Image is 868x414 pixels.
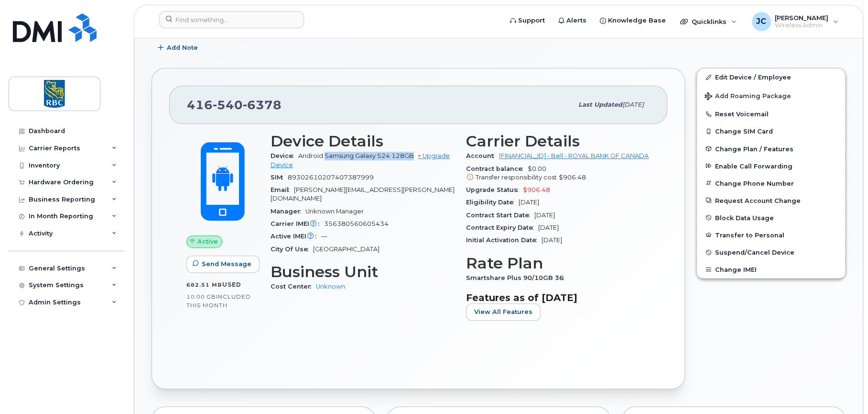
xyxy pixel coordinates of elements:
button: Transfer to Personal [697,226,845,244]
span: Add Note [167,43,198,52]
span: Carrier IMEI [271,220,324,227]
span: JC [756,16,766,27]
span: Active IMEI [271,233,321,240]
span: [DATE] [542,236,562,244]
span: Send Message [202,259,251,269]
span: Support [518,16,545,25]
span: [DATE] [622,101,644,108]
button: Request Account Change [697,192,845,209]
button: Send Message [186,256,260,273]
span: Suspend/Cancel Device [715,249,794,256]
span: Quicklinks [692,18,727,25]
button: Change Phone Number [697,175,845,192]
span: [DATE] [538,224,559,231]
h3: Device Details [271,133,455,150]
span: Cost Center [271,283,316,290]
span: used [222,281,241,288]
span: 540 [213,98,243,112]
span: [DATE] [519,199,539,206]
span: Unknown Manager [305,208,364,215]
span: Change Plan / Features [715,145,793,152]
span: Upgrade Status [466,186,523,193]
span: Device [271,152,298,159]
button: Enable Call Forwarding [697,157,845,175]
a: Alerts [552,11,593,30]
span: Contract balance [466,165,528,172]
a: Support [503,11,552,30]
h3: Rate Plan [466,255,650,272]
span: — [321,233,327,240]
span: Transfer responsibility cost [476,174,557,181]
span: Last updated [578,101,622,108]
h3: Features as of [DATE] [466,292,650,303]
span: 682.51 MB [186,281,222,288]
span: Enable Call Forwarding [715,162,792,169]
a: + Upgrade Device [271,152,450,168]
span: Smartshare Plus 90/10GB 36 [466,274,569,281]
a: Knowledge Base [593,11,673,30]
button: Reset Voicemail [697,105,845,123]
span: SIM [271,174,288,181]
a: Edit Device / Employee [697,68,845,86]
span: View All Features [474,307,532,316]
span: City Of Use [271,246,313,253]
h3: Business Unit [271,263,455,280]
span: 6378 [243,98,282,112]
input: Find something... [159,11,304,28]
span: 89302610207407387999 [288,174,374,181]
button: Change SIM Card [697,123,845,140]
span: [GEOGRAPHIC_DATA] [313,246,380,253]
span: Wireless Admin [775,22,828,29]
a: [FINANCIAL_ID] - Bell - ROYAL BANK OF CANADA [499,152,649,159]
button: Block Data Usage [697,209,845,226]
span: $906.48 [559,174,586,181]
span: included this month [186,293,251,309]
div: Jenn Carlson [745,12,845,31]
span: Android Samsung Galaxy S24 128GB [298,152,414,159]
span: Knowledge Base [608,16,666,25]
button: Add Roaming Package [697,86,845,105]
span: Account [466,152,499,159]
a: Unknown [316,283,345,290]
span: 10.00 GB [186,293,216,300]
span: $0.00 [466,165,650,182]
div: Quicklinks [673,12,743,31]
span: [PERSON_NAME] [775,14,828,22]
span: Add Roaming Package [705,92,791,101]
span: Initial Activation Date [466,236,542,244]
span: Manager [271,208,305,215]
span: $906.48 [523,186,550,193]
button: Change IMEI [697,261,845,278]
button: Change Plan / Features [697,140,845,157]
span: Contract Start Date [466,212,534,219]
span: Alerts [566,16,586,25]
button: Add Note [152,39,206,56]
button: Suspend/Cancel Device [697,244,845,261]
span: [DATE] [534,212,555,219]
button: View All Features [466,303,541,321]
span: Eligibility Date [466,199,519,206]
span: 356380560605434 [324,220,389,227]
h3: Carrier Details [466,133,650,150]
span: Contract Expiry Date [466,224,538,231]
span: 416 [187,98,282,112]
span: Email [271,186,294,193]
span: [PERSON_NAME][EMAIL_ADDRESS][PERSON_NAME][DOMAIN_NAME] [271,186,455,202]
span: Active [197,237,218,246]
